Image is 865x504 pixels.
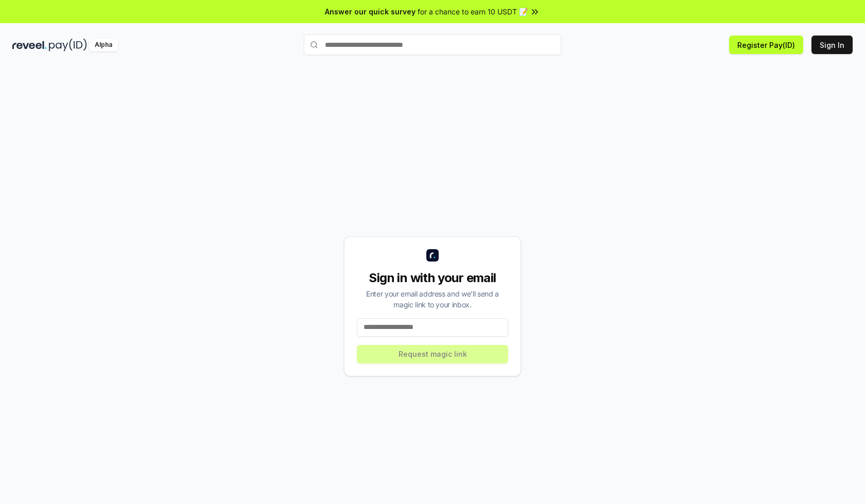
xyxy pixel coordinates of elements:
div: Enter your email address and we’ll send a magic link to your inbox. [357,288,508,310]
div: Sign in with your email [357,270,508,286]
img: logo_small [426,249,439,262]
div: Alpha [89,39,118,51]
span: Answer our quick survey [325,6,416,17]
span: for a chance to earn 10 USDT 📝 [418,6,528,17]
button: Sign In [811,36,853,54]
img: reveel_dark [12,39,47,51]
img: pay_id [49,39,87,51]
button: Register Pay(ID) [729,36,803,54]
